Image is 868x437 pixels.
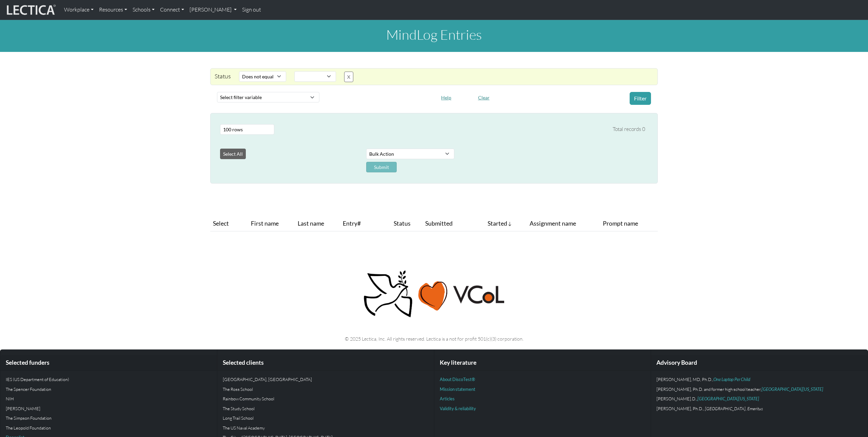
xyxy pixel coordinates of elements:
[438,92,454,103] button: Help
[295,216,340,231] th: Last name
[6,376,212,383] p: IES (US Department of Education)
[440,396,455,401] a: Articles
[630,92,651,105] button: Filter
[220,149,246,159] button: Select All
[223,386,429,393] p: The Ross School
[762,386,823,392] a: [GEOGRAPHIC_DATA][US_STATE]
[656,386,862,393] p: [PERSON_NAME], Ph.D. and former high school teacher,
[211,71,235,82] div: Status
[239,3,264,17] a: Sign out
[6,424,212,431] p: The Leopold Foundation
[656,405,862,412] p: [PERSON_NAME], Ph.D.
[223,376,429,383] p: [GEOGRAPHIC_DATA], [GEOGRAPHIC_DATA]
[0,355,217,370] div: Selected funders
[656,395,862,402] p: [PERSON_NAME].D.,
[223,415,429,421] p: Long Trail School
[6,386,212,393] p: The Spencer Foundation
[697,396,759,401] a: [GEOGRAPHIC_DATA][US_STATE]
[485,216,527,231] th: Started
[440,406,476,411] a: Validity & reliability
[434,355,651,370] div: Key literature
[6,415,212,421] p: The Simpson Foundation
[187,3,239,17] a: [PERSON_NAME]
[6,405,212,412] p: [PERSON_NAME]
[344,72,353,82] button: X
[394,219,411,228] span: Status
[613,125,645,134] div: Total records 0
[425,219,453,228] span: Submitted
[361,269,507,319] img: Peace, love, VCoL
[530,219,576,228] span: Assignment name
[651,355,868,370] div: Advisory Board
[217,355,434,370] div: Selected clients
[440,386,475,392] a: Mission statement
[210,216,240,231] th: Select
[6,395,212,402] p: NIH
[214,335,654,343] p: © 2025 Lectica, Inc. All rights reserved. Lectica is a not for profit 501(c)(3) corporation.
[440,377,475,382] a: About DiscoTest®
[438,93,454,100] a: Help
[603,219,638,228] span: Prompt name
[475,92,493,103] button: Clear
[223,424,429,431] p: The US Naval Academy
[343,219,373,228] span: Entry#
[656,376,862,383] p: [PERSON_NAME], MD, Ph.D.,
[157,3,187,17] a: Connect
[96,3,130,17] a: Resources
[130,3,157,17] a: Schools
[5,3,56,16] img: lecticalive
[251,219,279,228] span: First name
[223,395,429,402] p: Rainbow Community School
[713,377,750,382] a: One Laptop Per Child
[223,405,429,412] p: The Study School
[61,3,96,17] a: Workplace
[703,406,763,411] em: , [GEOGRAPHIC_DATA], Emeritus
